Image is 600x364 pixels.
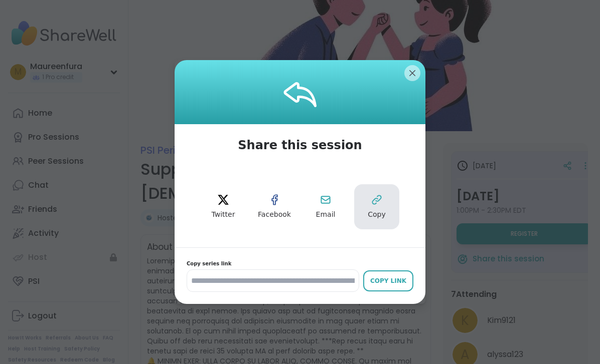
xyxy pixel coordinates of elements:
[316,210,336,220] span: Email
[252,184,297,229] button: Facebook
[368,276,408,285] div: Copy Link
[303,184,348,229] button: Email
[212,210,235,220] span: Twitter
[226,124,374,166] span: Share this session
[201,184,246,229] button: twitter
[252,184,297,229] button: facebook
[368,210,386,220] span: Copy
[354,184,399,229] button: Copy
[363,270,413,291] button: Copy Link
[187,260,413,267] span: Copy series link
[258,210,291,220] span: Facebook
[201,184,246,229] button: Twitter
